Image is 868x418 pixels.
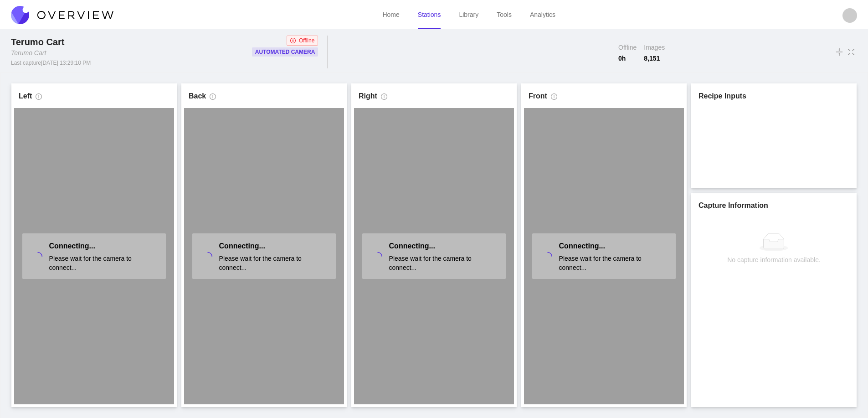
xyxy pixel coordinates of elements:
[33,252,42,264] span: loading
[359,91,377,102] h1: Right
[529,91,547,102] h1: Front
[11,48,46,57] div: Terumo Cart
[203,252,212,264] span: loading
[644,43,665,52] span: Images
[11,37,64,47] span: Terumo Cart
[530,11,555,18] a: Analytics
[497,11,512,18] a: Tools
[551,93,557,103] span: info-circle
[699,91,849,102] h1: Recipe Inputs
[290,38,296,43] span: close-circle
[418,11,441,18] a: Stations
[618,54,637,63] span: 0 h
[255,47,315,57] p: Automated Camera
[19,91,32,102] h1: Left
[49,254,159,272] span: Please wait for the camera to connect...
[559,242,605,250] span: Connecting...
[382,11,399,18] a: Home
[210,93,216,103] span: info-circle
[389,254,499,272] span: Please wait for the camera to connect...
[219,242,265,250] span: Connecting...
[11,36,68,48] div: Terumo Cart
[459,11,478,18] a: Library
[36,93,42,103] span: info-circle
[835,46,843,57] span: vertical-align-middle
[543,252,552,264] span: loading
[189,91,206,102] h1: Back
[727,255,821,265] div: No capture information available.
[644,54,665,63] span: 8,151
[299,36,314,45] span: Offline
[373,252,382,264] span: loading
[389,242,435,250] span: Connecting...
[11,59,91,67] div: Last capture [DATE] 13:29:10 PM
[618,43,637,52] span: Offline
[559,254,669,272] span: Please wait for the camera to connect...
[11,6,113,24] img: Overview
[847,47,855,57] span: fullscreen
[219,254,329,272] span: Please wait for the camera to connect...
[49,242,95,250] span: Connecting...
[699,200,849,211] h1: Capture Information
[381,93,387,103] span: info-circle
